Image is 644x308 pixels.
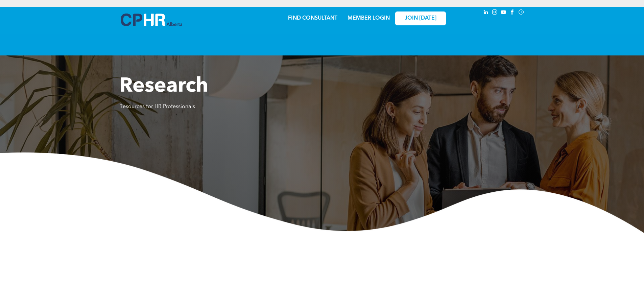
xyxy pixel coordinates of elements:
a: instagram [491,8,499,18]
a: linkedin [482,8,490,18]
a: youtube [500,8,507,18]
a: FIND CONSULTANT [288,16,337,21]
a: facebook [509,8,516,18]
a: MEMBER LOGIN [348,16,390,21]
span: JOIN [DATE] [405,15,436,22]
span: Resources for HR Professionals [119,104,195,110]
img: A blue and white logo for cp alberta [121,14,182,26]
a: Social network [518,8,525,18]
a: JOIN [DATE] [395,11,446,25]
span: Research [119,76,208,97]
